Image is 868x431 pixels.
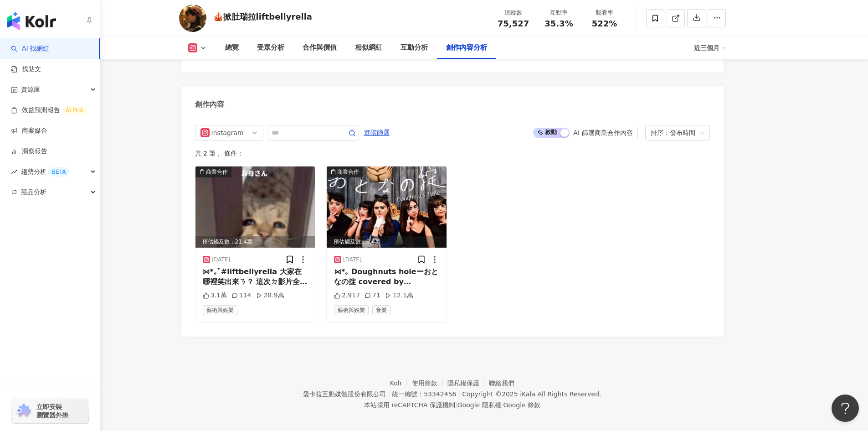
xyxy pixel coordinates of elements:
div: Instagram [211,125,241,140]
div: 觀看率 [587,8,622,17]
div: AI 篩選商業合作內容 [573,129,632,136]
div: 互動分析 [401,42,428,53]
a: 使用條款 [412,379,447,387]
span: | [458,390,460,398]
a: chrome extension立即安裝 瀏覽器外掛 [12,399,88,423]
div: ⋈*｡ Doughnuts holeーおとなの掟 covered by liftbellyrella & classicoco full version on youtube 🔍 liftbel... [334,267,439,287]
a: iKala [520,390,535,398]
span: 522% [592,19,617,28]
div: 相似網紅 [355,42,382,53]
a: 找貼文 [11,65,41,74]
a: 效益預測報告ALPHA [11,106,87,115]
div: 114 [231,291,252,300]
span: 進階篩選 [364,125,390,140]
div: 🎪掀肚瑞拉liftbellyrella [213,11,313,22]
span: | [455,401,457,409]
div: 合作與價值 [303,42,337,53]
div: 商業合作 [337,167,359,177]
div: 追蹤數 [496,8,531,17]
div: 12.1萬 [385,291,413,300]
a: 商案媒合 [11,126,47,135]
div: 近三個月 [694,41,726,55]
span: 音樂 [372,305,390,315]
a: Google 條款 [503,401,540,409]
span: 藝術與娛樂 [203,305,237,315]
div: 28.9萬 [256,291,284,300]
div: 3.1萬 [203,291,227,300]
a: 聯絡我們 [489,379,514,387]
div: 71 [365,291,380,300]
a: 洞察報告 [11,147,47,156]
iframe: Help Scout Beacon - Open [832,395,859,422]
span: 競品分析 [21,182,46,203]
div: 受眾分析 [257,42,284,53]
div: ⋈*｡ﾟ#liftbellyrella 大家在哪裡笑出來ㄋ？ 這次ㄉ影片全是用「一張照片」 透過Filmoraㄉ「AI圖像轉影片」功能做ㄉ 快去下載來玩玩看ㄅ [URL][DOMAIN_NAME... [203,267,308,287]
div: 預估觸及數：9.4萬 [327,236,447,248]
span: 立即安裝 瀏覽器外掛 [36,403,68,419]
img: chrome extension [15,404,32,418]
div: post-image商業合作預估觸及數：9.4萬 [327,166,447,248]
button: 進階篩選 [364,125,390,140]
span: | [388,390,390,398]
div: 互動率 [542,8,576,17]
div: BETA [48,167,69,177]
span: 資源庫 [21,79,40,100]
div: 排序：發布時間 [651,125,696,140]
span: 藝術與娛樂 [334,305,369,315]
div: 共 2 筆 ， 條件： [195,150,710,157]
div: 創作內容分析 [446,42,487,53]
div: 創作內容 [195,99,224,109]
span: 35.3% [544,19,573,28]
div: 愛卡拉互動媒體股份有限公司 [303,390,386,398]
div: 總覽 [225,42,239,53]
a: Kolr [390,379,412,387]
div: Copyright © 2025 All Rights Reserved. [462,390,601,398]
div: [DATE] [212,256,231,264]
img: post-image [327,166,447,248]
span: 本站採用 reCAPTCHA 保護機制 [364,400,540,410]
div: 預估觸及數：21.4萬 [195,236,315,248]
div: [DATE] [343,256,362,264]
a: 隱私權保護 [447,379,489,387]
span: | [501,401,503,409]
div: 統一編號：53342456 [392,390,456,398]
span: rise [11,169,17,175]
div: 商業合作 [206,167,228,177]
img: KOL Avatar [179,5,206,32]
span: 趨勢分析 [21,161,69,182]
a: Google 隱私權 [457,401,501,409]
div: post-image商業合作預估觸及數：21.4萬 [195,166,315,248]
div: 2,917 [334,291,360,300]
a: searchAI 找網紅 [11,44,49,53]
img: logo [7,12,56,30]
img: post-image [195,166,315,248]
span: 75,527 [498,19,529,28]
